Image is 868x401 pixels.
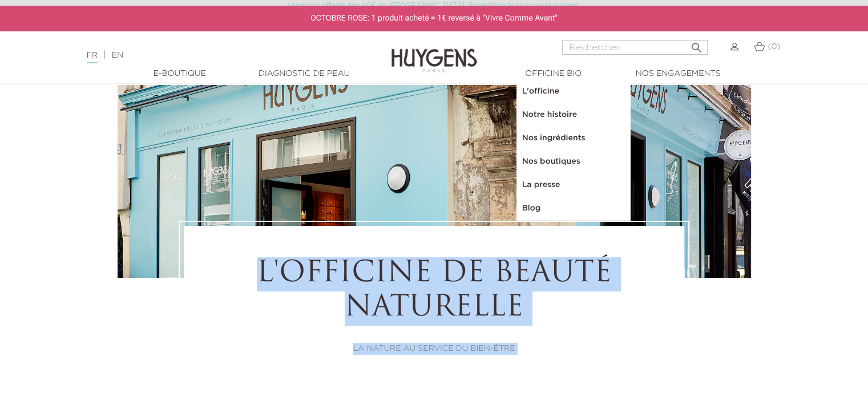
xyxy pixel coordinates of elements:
a: Nos ingrédients [516,127,631,150]
a: EN [112,51,123,59]
a: Nos boutiques [516,150,631,173]
a: E-Boutique [123,68,237,80]
i:  [689,38,703,51]
a: L'officine [516,80,631,103]
a: Officine Bio [496,68,611,80]
a: La presse [516,173,631,197]
button:  [686,37,706,52]
p: LA NATURE AU SERVICE DU BIEN-ÊTRE [215,343,653,355]
a: FR [87,51,98,63]
a: Blog [516,197,631,220]
h1: L'OFFICINE DE BEAUTÉ NATURELLE [215,257,653,326]
a: Notre histoire [516,103,631,127]
img: Huygens [391,30,477,74]
input: Rechercher [562,40,708,55]
a: Nos engagements [621,68,735,80]
span: (0) [768,43,780,51]
div: | [81,48,353,62]
a: Diagnostic de peau [247,68,361,80]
